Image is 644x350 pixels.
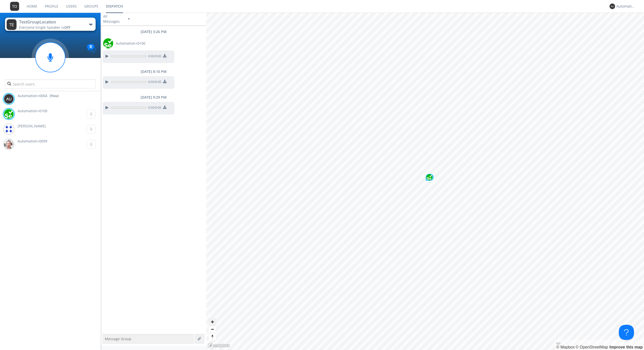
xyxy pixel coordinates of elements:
[163,80,167,83] img: download media button
[116,41,145,46] span: Automation+0100
[208,343,230,348] a: Mapbox logo
[4,109,14,119] img: 1a324c4aeceb4709b0b8c2d8d2be2057
[556,343,560,344] button: Toggle attribution
[4,124,14,134] img: c330c3ba385d4e5d80051422fb06f8d0
[4,94,14,104] img: 373638.png
[5,18,96,31] button: TestGroupLocationEveryone·Single Speaker isOFF
[103,38,113,48] img: 1a324c4aeceb4709b0b8c2d8d2be2057
[610,345,643,349] a: Map feedback
[18,124,46,128] span: [PERSON_NAME]
[209,326,216,333] button: Zoom out
[103,14,123,24] div: All Messages
[50,93,58,98] div: (You)
[18,93,47,98] span: Automation+0004
[209,333,216,340] span: Reset bearing to north
[4,139,14,149] img: 90e8d9762f6042b899b57009f47b46bb
[128,18,130,20] img: caret-down-sm.svg
[101,69,206,74] div: [DATE] 8:10 PM
[101,95,206,100] div: [DATE] 9:29 PM
[146,105,161,111] span: 0:00 / 0:00
[146,54,161,60] span: 0:00 / 0:00
[18,108,47,113] span: Automation+0100
[35,25,70,30] span: Single Speaker is
[146,80,161,85] span: 0:00 / 0:00
[64,25,70,30] span: OFF
[209,318,216,326] button: Zoom in
[610,4,615,9] img: 373638.png
[425,173,434,181] div: Map marker
[163,105,167,109] img: download media button
[209,333,216,340] button: Reset bearing to north
[616,4,635,9] div: Automation+0004
[556,345,575,349] a: Mapbox
[10,2,19,11] img: 373638.png
[163,54,167,57] img: download media button
[7,19,17,30] img: 373638.png
[576,345,608,349] a: OpenStreetMap
[87,44,96,53] img: Translation enabled
[426,174,432,180] img: 1a324c4aeceb4709b0b8c2d8d2be2057
[18,139,47,143] span: Automation+0099
[19,25,76,30] div: Everyone ·
[19,19,76,25] div: TestGroupLocation
[206,13,644,350] canvas: Map
[5,79,96,89] input: Search users
[619,325,634,340] iframe: Toggle Customer Support
[101,29,206,34] div: [DATE] 3:26 PM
